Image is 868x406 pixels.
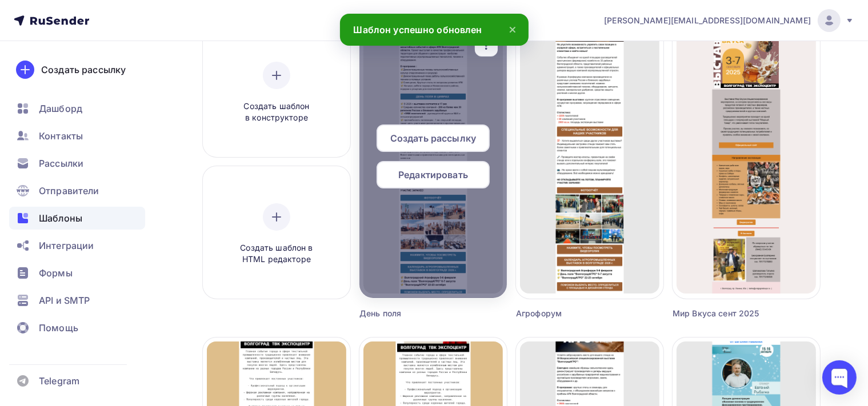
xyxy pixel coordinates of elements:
div: Создать рассылку [41,63,126,77]
span: Telegram [39,374,79,388]
span: Создать рассылку [390,131,476,145]
span: Создать шаблон в конструкторе [222,101,331,124]
span: Контакты [39,129,83,143]
div: Мир Вкуса сент 2025 [673,308,783,319]
a: Отправители [9,179,145,202]
span: Дашборд [39,102,82,115]
span: API и SMTP [39,294,90,307]
span: Создать шаблон в HTML редакторе [222,242,331,266]
span: Шаблоны [39,211,82,225]
a: Шаблоны [9,207,145,230]
span: Формы [39,266,73,280]
span: Помощь [39,321,78,335]
span: [PERSON_NAME][EMAIL_ADDRESS][DOMAIN_NAME] [604,15,811,26]
div: День поля [359,308,470,319]
span: Рассылки [39,156,83,170]
span: Редактировать [398,168,468,182]
div: Агрофорум [516,308,627,319]
a: Дашборд [9,97,145,120]
a: Контакты [9,124,145,147]
span: Отправители [39,184,99,198]
span: Интеграции [39,239,94,252]
a: Формы [9,262,145,284]
a: Рассылки [9,152,145,175]
a: [PERSON_NAME][EMAIL_ADDRESS][DOMAIN_NAME] [604,9,854,32]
